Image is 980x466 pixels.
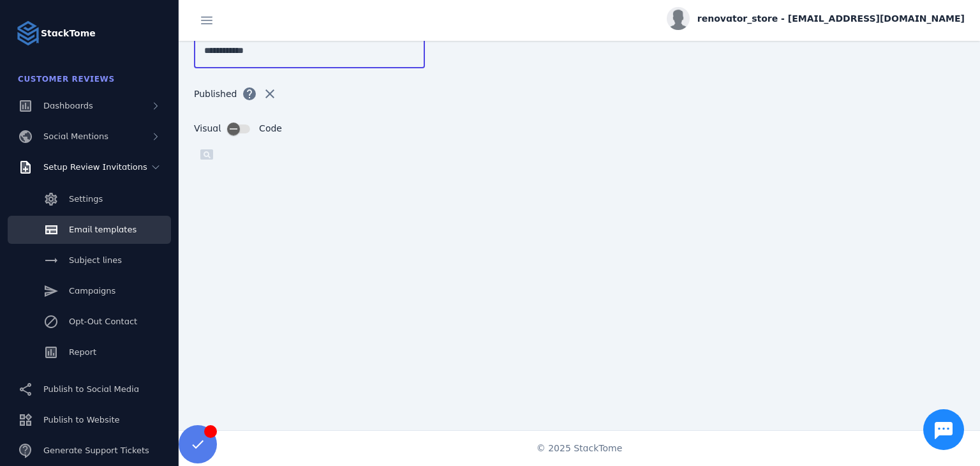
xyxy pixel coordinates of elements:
a: Opt-Out Contact [8,308,171,336]
mat-icon: clear [262,86,278,101]
span: Customer Reviews [18,75,115,84]
span: Setup Review Invitations [43,162,147,172]
span: Publish to Website [43,415,119,425]
a: Subject lines [8,246,171,274]
span: © 2025 StackTome [537,442,623,455]
span: Campaigns [69,286,115,296]
span: Published [194,87,237,101]
a: Publish to Social Media [8,375,171,403]
span: Publish to Social Media [43,384,139,394]
span: Dashboards [43,101,93,110]
span: renovator_store - [EMAIL_ADDRESS][DOMAIN_NAME] [697,12,965,26]
a: Email templates [8,216,171,244]
strong: StackTome [41,27,96,40]
span: Code [259,122,282,135]
a: Generate Support Tickets [8,437,171,465]
span: Visual [194,122,221,135]
img: Logo image [15,20,41,46]
span: Settings [69,194,103,204]
a: Settings [8,185,171,213]
span: Report [69,347,96,357]
img: profile.jpg [667,7,690,30]
a: Publish to Website [8,406,171,434]
a: Report [8,338,171,366]
span: Generate Support Tickets [43,446,149,455]
a: Campaigns [8,277,171,305]
span: Email templates [69,225,137,234]
button: Published [237,81,262,107]
span: Opt-Out Contact [69,317,137,326]
span: Social Mentions [43,132,108,141]
button: renovator_store - [EMAIL_ADDRESS][DOMAIN_NAME] [667,7,965,30]
span: Subject lines [69,255,122,265]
